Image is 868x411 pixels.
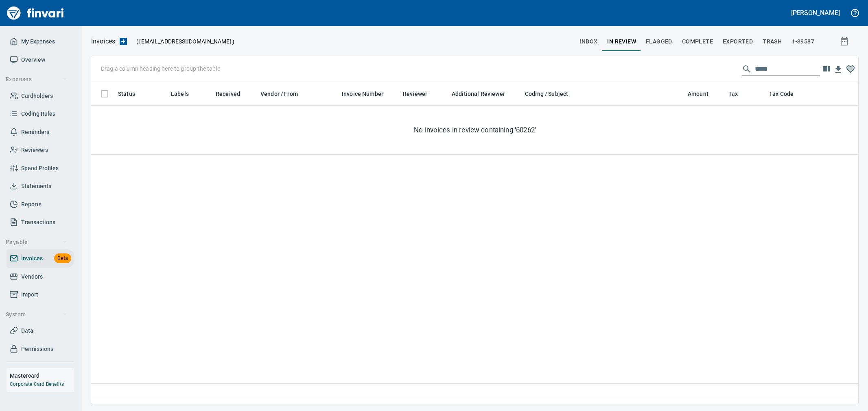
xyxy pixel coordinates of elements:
span: Flagged [646,37,672,47]
span: Overview [21,55,45,65]
big: No invoices in review containing '60262' [414,125,536,135]
span: Invoice Number [342,89,394,99]
span: Vendors [21,272,43,282]
a: Overview [7,51,74,69]
span: Data [21,326,33,336]
span: Statements [21,181,51,191]
nav: breadcrumb [91,37,115,46]
a: Transactions [7,213,74,231]
a: Import [7,286,74,304]
button: [PERSON_NAME] [789,6,842,19]
span: My Expenses [21,37,55,47]
button: Choose columns to display [820,63,832,75]
span: Coding / Subject [525,89,579,99]
p: Drag a column heading here to group the table [101,65,220,73]
span: inbox [579,37,597,47]
button: Expenses [2,72,70,87]
h5: [PERSON_NAME] [791,9,840,17]
span: Invoices [21,253,43,264]
span: Received [216,89,240,99]
a: Corporate Card Benefits [10,381,64,387]
span: Invoice Number [342,89,383,99]
button: Column choices favorited. Click to reset to default [844,63,857,75]
span: 1-39587 [791,37,814,47]
p: Invoices [91,37,115,46]
p: ( ) [131,37,234,45]
span: Complete [682,37,713,47]
span: [EMAIL_ADDRESS][DOMAIN_NAME] [138,37,232,45]
span: Reports [21,199,42,210]
span: Labels [171,89,189,99]
span: Transactions [21,217,55,227]
span: Tax [728,89,748,99]
span: Status [118,89,135,99]
img: Finvari [5,3,66,23]
span: Reminders [21,127,49,137]
span: Exported [723,37,753,47]
a: Reports [7,195,74,214]
a: My Expenses [7,32,74,51]
span: Payable [6,237,67,247]
span: System [6,309,67,320]
button: System [2,307,70,322]
span: Import [21,290,38,300]
span: Tax Code [769,89,794,99]
span: Additional Reviewer [452,89,505,99]
a: Statements [7,177,74,195]
span: Labels [171,89,199,99]
span: Vendor / From [260,89,308,99]
span: Permissions [21,344,53,354]
span: Tax Code [769,89,804,99]
span: Spend Profiles [21,163,59,173]
a: Reminders [7,123,74,141]
span: Status [118,89,146,99]
a: Spend Profiles [7,159,74,177]
a: Coding Rules [7,105,74,123]
span: Vendor / From [260,89,298,99]
span: Coding / Subject [525,89,568,99]
a: Data [7,322,74,340]
span: Expenses [6,74,67,84]
button: Payable [2,235,70,250]
span: Tax [728,89,738,99]
span: Coding Rules [21,109,55,119]
span: In Review [607,37,636,47]
span: Received [216,89,251,99]
span: Amount [688,89,719,99]
a: Vendors [7,268,74,286]
a: InvoicesBeta [7,249,74,268]
button: Download Table [832,63,844,76]
span: Cardholders [21,91,53,101]
a: Reviewers [7,141,74,159]
button: Show invoices within a particular date range [832,34,858,49]
span: Reviewer [403,89,427,99]
span: Additional Reviewer [452,89,516,99]
a: Permissions [7,340,74,358]
span: Reviewer [403,89,438,99]
span: Amount [688,89,708,99]
span: trash [763,37,782,47]
h6: Mastercard [10,371,74,380]
span: Beta [54,254,71,263]
span: Reviewers [21,145,48,155]
a: Cardholders [7,87,74,105]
